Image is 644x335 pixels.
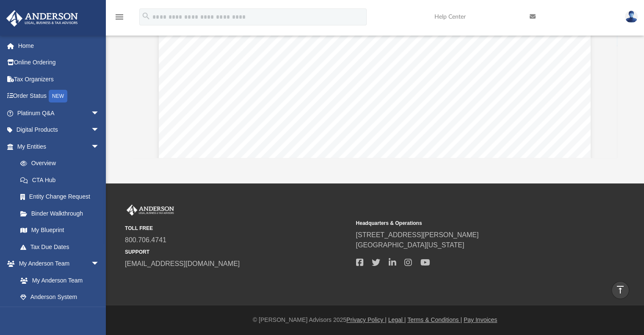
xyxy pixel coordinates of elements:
[223,151,369,159] span: This company is managed by its managers.
[223,84,284,92] span: Registered Agent:
[91,255,108,273] span: arrow_drop_down
[464,316,497,323] a: Pay Invoices
[356,219,580,227] small: Headquarters & Operations
[125,224,350,232] small: TOLL FREE
[625,11,638,23] img: User Pic
[12,272,104,289] a: My Anderson Team
[337,42,378,50] span: [US_STATE]
[6,37,112,54] a: Home
[6,54,112,71] a: Online Ordering
[388,316,406,323] a: Legal |
[106,316,644,324] div: © [PERSON_NAME] Advisors 2025
[91,122,108,139] span: arrow_drop_down
[210,131,315,140] span: Management and Ownership
[6,71,112,88] a: Tax Organizers
[615,285,625,295] i: vertical_align_top
[125,205,176,216] img: Anderson Advisors Platinum Portal
[6,105,112,122] a: Platinum Q&Aarrow_drop_down
[223,42,298,50] span: State of Organization:
[125,260,240,267] a: [EMAIL_ADDRESS][DOMAIN_NAME]
[114,12,124,22] i: menu
[12,188,112,205] a: Entity Change Request
[4,10,80,27] img: Anderson Advisors Platinum Portal
[12,222,108,239] a: My Blueprint
[6,88,112,105] a: Order StatusNEW
[12,289,108,306] a: Anderson System
[337,56,362,64] span: [DATE]
[114,16,124,22] a: menu
[337,84,481,92] span: [PERSON_NAME] Registered Agents, Inc.
[91,105,108,122] span: arrow_drop_down
[12,238,112,255] a: Tax Due Dates
[141,11,151,21] i: search
[6,122,112,138] a: Digital Productsarrow_drop_down
[356,241,464,249] a: [GEOGRAPHIC_DATA][US_STATE]
[223,70,285,78] span: Business Address:
[125,248,350,256] small: SUPPORT
[12,155,112,172] a: Overview
[12,305,108,322] a: Client Referrals
[337,70,415,78] span: [STREET_ADDRESS]
[6,138,112,155] a: My Entitiesarrow_drop_down
[12,172,112,188] a: CTA Hub
[125,236,166,244] a: 800.706.4741
[407,316,462,323] a: Terms & Conditions |
[356,231,478,238] a: [STREET_ADDRESS][PERSON_NAME]
[223,56,296,64] span: Date of Organization:
[337,108,359,116] span: 02116
[611,281,629,299] a: vertical_align_top
[346,316,387,323] a: Privacy Policy |
[49,90,67,102] div: NEW
[91,138,108,155] span: arrow_drop_down
[6,255,108,272] a: My Anderson Teamarrow_drop_down
[12,205,112,222] a: Binder Walkthrough
[337,98,464,106] span: [STREET_ADDRESS], Massachusets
